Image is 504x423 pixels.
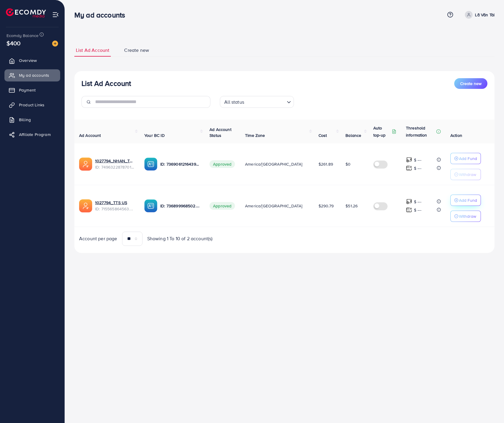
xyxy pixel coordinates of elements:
img: top-up amount [406,157,412,163]
span: Showing 1 To 10 of 2 account(s) [147,235,213,242]
span: ID: 7155658645634613249 [95,206,135,212]
img: menu [52,11,59,18]
p: Auto top-up [373,124,391,139]
span: Billing [19,117,31,123]
iframe: Chat [479,396,500,419]
span: My ad accounts [19,72,49,78]
img: ic-ba-acc.ded83a64.svg [144,158,157,171]
input: Search for option [246,97,284,106]
div: <span class='underline'>1027794_NHAN_TTS US_1745373909552</span></br>7496322878701731847 [95,158,135,170]
span: Overview [19,57,37,63]
img: ic-ads-acc.e4c84228.svg [79,199,92,212]
button: Create new [454,78,487,89]
span: Approved [209,160,235,168]
span: Cost [319,132,327,138]
h3: List Ad Account [81,79,131,88]
a: Billing [4,114,60,126]
span: Affiliate Program [19,132,51,137]
a: Lã Văn Tài [463,11,495,19]
span: Your BC ID [144,132,165,138]
p: ID: 7368999685022941200 [160,202,200,209]
span: $400 [7,39,21,47]
span: America/[GEOGRAPHIC_DATA] [245,161,302,167]
span: Time Zone [245,132,265,138]
a: Affiliate Program [4,129,60,140]
img: top-up amount [406,207,412,213]
span: Ad Account [79,132,101,138]
a: 1027794_TTS US [95,200,127,206]
p: $ --- [414,165,421,172]
p: Add Fund [459,197,477,204]
img: logo [6,8,46,17]
button: Withdraw [450,169,481,180]
span: America/[GEOGRAPHIC_DATA] [245,203,302,209]
a: Overview [4,55,60,66]
p: $ --- [414,156,421,164]
img: image [52,41,58,47]
span: Approved [209,202,235,210]
img: top-up amount [406,198,412,205]
p: $ --- [414,206,421,214]
p: Withdraw [459,171,476,178]
span: Create new [460,81,481,86]
p: $ --- [414,198,421,205]
img: ic-ba-acc.ded83a64.svg [144,199,157,212]
button: Withdraw [450,211,481,222]
span: Create new [124,47,149,54]
span: Ecomdy Balance [7,33,39,39]
span: Ad Account Status [209,126,231,138]
span: $51.26 [345,203,358,209]
div: <span class='underline'>1027794_TTS US</span></br>7155658645634613249 [95,200,135,212]
p: Withdraw [459,213,476,220]
a: Product Links [4,99,60,111]
img: top-up amount [406,165,412,171]
div: Search for option [220,96,294,108]
span: All status [223,98,245,106]
p: Threshold information [406,124,435,139]
span: $0 [345,161,351,167]
span: Account per page [79,235,117,242]
span: List Ad Account [76,47,109,54]
span: Product Links [19,102,44,108]
h3: My ad accounts [74,11,130,19]
a: Payment [4,84,60,96]
p: Add Fund [459,155,477,162]
p: Lã Văn Tài [475,11,495,18]
button: Add Fund [450,195,481,206]
span: Action [450,132,462,138]
span: Balance [345,132,361,138]
p: ID: 7369061216439992321 [160,161,200,168]
button: Add Fund [450,153,481,164]
img: ic-ads-acc.e4c84228.svg [79,158,92,171]
a: 1027794_NHAN_TTS US_1745373909552 [95,158,135,164]
span: $290.79 [319,203,334,209]
span: Payment [19,87,36,93]
span: $261.89 [319,161,333,167]
span: ID: 7496322878701731847 [95,164,135,170]
a: My ad accounts [4,69,60,81]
